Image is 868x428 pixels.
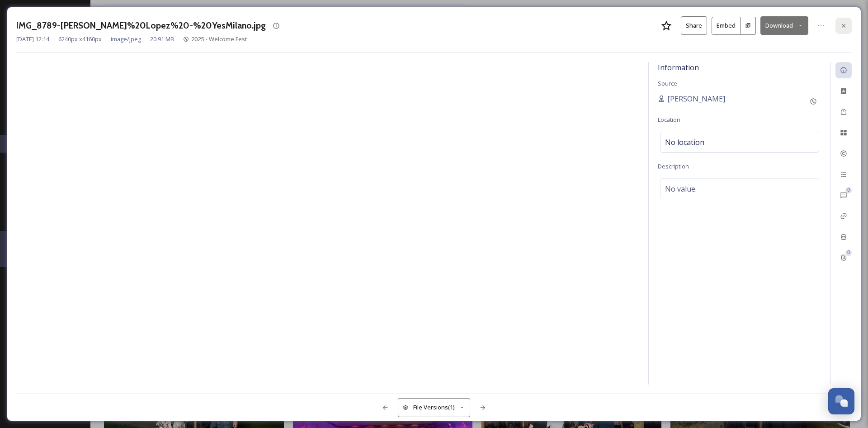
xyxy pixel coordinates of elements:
[845,187,852,193] div: 0
[658,79,677,87] span: Source
[16,35,49,43] span: [DATE] 12:14
[760,16,808,35] button: Download
[828,388,854,414] button: Open Chat
[712,17,741,35] button: Embed
[111,35,141,43] span: image/jpeg
[398,398,470,417] button: File Versions(1)
[658,115,680,124] span: Location
[667,93,725,104] span: [PERSON_NAME]
[16,19,266,32] h3: IMG_8789-[PERSON_NAME]%20Lopez%20-%20YesMilano.jpg
[658,63,699,72] span: Information
[191,35,247,43] span: 2025 - Welcome Fest
[58,35,102,43] span: 6240 px x 4160 px
[658,162,689,170] span: Description
[665,183,697,194] span: No value.
[681,16,707,35] button: Share
[665,137,704,148] span: No location
[845,250,852,256] div: 0
[150,35,174,43] span: 20.91 MB
[16,63,639,385] img: IMG_8789-Joaquin%2520Lopez%2520-%2520YesMilano.jpg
